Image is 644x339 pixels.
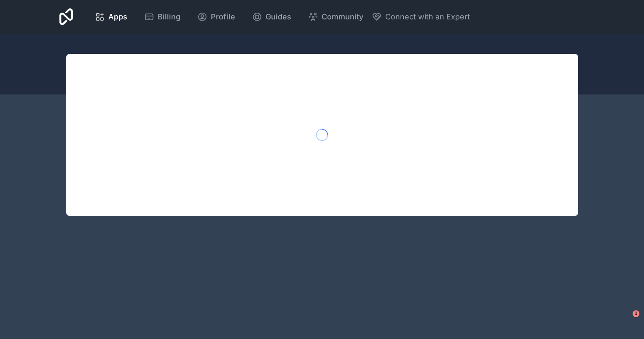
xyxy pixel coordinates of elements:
[108,11,127,23] span: Apps
[191,8,242,26] a: Profile
[245,8,298,26] a: Guides
[372,11,470,23] button: Connect with an Expert
[158,11,180,23] span: Billing
[322,11,363,23] span: Community
[385,11,470,23] span: Connect with an Expert
[211,11,235,23] span: Profile
[615,310,636,331] iframe: Intercom live chat
[301,8,370,26] a: Community
[137,8,187,26] a: Billing
[88,8,134,26] a: Apps
[633,310,639,317] span: 1
[266,11,291,23] span: Guides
